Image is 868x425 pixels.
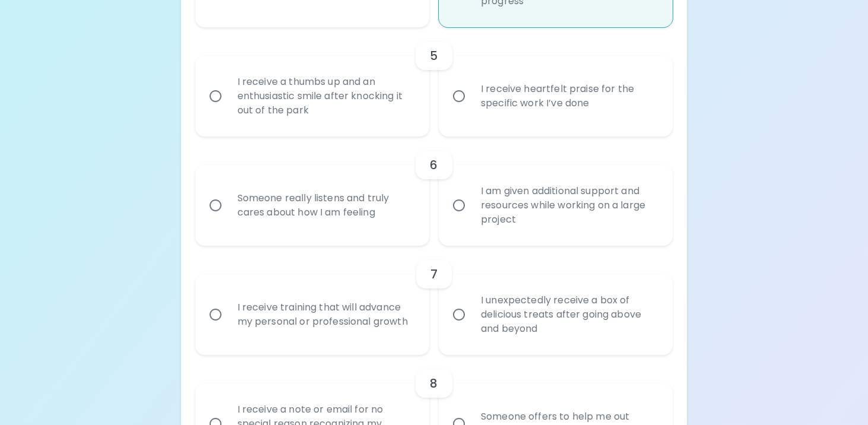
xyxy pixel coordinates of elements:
[430,156,438,175] h6: 6
[471,279,666,350] div: I unexpectedly receive a box of delicious treats after going above and beyond
[195,137,673,246] div: choice-group-check
[430,46,438,65] h6: 5
[430,265,438,284] h6: 7
[430,374,438,393] h6: 8
[228,177,423,234] div: Someone really listens and truly cares about how I am feeling
[471,68,666,125] div: I receive heartfelt praise for the specific work I’ve done
[228,286,423,343] div: I receive training that will advance my personal or professional growth
[195,246,673,355] div: choice-group-check
[228,61,423,132] div: I receive a thumbs up and an enthusiastic smile after knocking it out of the park
[471,170,666,241] div: I am given additional support and resources while working on a large project
[195,27,673,137] div: choice-group-check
